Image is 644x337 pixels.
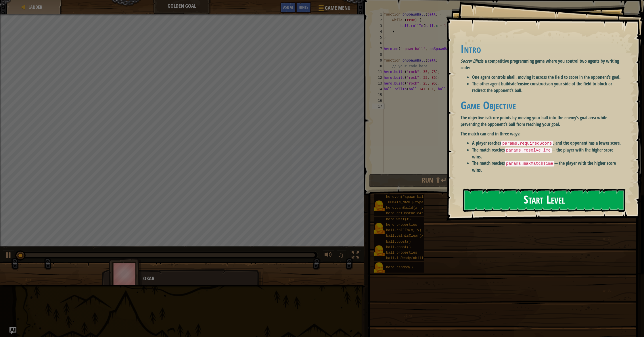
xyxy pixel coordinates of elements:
li: A player reaches , and the opponent has a lower score. [472,140,624,147]
p: The objective is: [461,114,624,128]
div: 10 [372,63,384,69]
img: portrait.png [374,200,385,211]
button: Toggle fullscreen [350,250,361,262]
img: portrait.png [374,245,385,256]
span: ball.isReady(ability) [386,256,430,260]
img: portrait.png [374,262,385,273]
button: ⌘ + P: Play [3,250,14,262]
span: Hints [299,4,308,10]
a: Ladder [27,4,42,10]
h1: Game Objective [461,99,624,111]
code: params.maxMatchTime [505,161,554,166]
div: 4 [372,29,384,35]
div: 14 [372,86,384,92]
button: Ask AI [9,327,16,334]
span: hero.wait(t) [386,217,411,221]
button: Start Level [463,189,625,212]
span: Ladder [28,4,42,10]
span: ♫ [338,251,344,259]
img: portrait.png [374,223,385,234]
button: Game Menu [314,2,354,16]
span: hero.on("spawn-ball", f) [386,195,436,199]
div: 7 [372,46,384,52]
p: The match can end in three ways: [461,131,624,137]
div: 1 [372,12,384,17]
li: The match reaches — the player with the higher score wins. [472,147,624,160]
div: 8 [372,52,384,58]
span: hero.random() [386,265,413,269]
div: 15 [372,92,384,98]
div: 3 [372,23,384,29]
img: thang_avatar_frame.png [109,258,142,290]
span: Game Menu [325,4,350,12]
div: 5 [372,35,384,40]
div: 13 [372,81,384,86]
button: Adjust volume [323,250,334,262]
span: hero properties [386,223,417,227]
div: 11 [372,69,384,75]
button: ♫ [337,250,347,262]
div: 9 [372,58,384,63]
div: 2 [372,17,384,23]
strong: ball [509,74,515,80]
div: 12 [372,75,384,81]
button: Ask AI [280,2,296,13]
div: 6 [372,40,384,46]
div: 16 [372,98,384,104]
li: One agent controls a , moving it across the field to score in the opponent’s goal. [472,74,624,81]
li: The match reaches — the player with the higher score wins. [472,160,624,173]
span: ball.ghost() [386,245,411,249]
li: The other agent builds on your side of the field to block or redirect the opponent’s ball. [472,81,624,94]
button: Run ⇧↵ [369,174,499,187]
code: params.resolveTime [505,148,552,153]
span: ball properties [386,251,417,255]
h1: Intro [461,43,624,55]
span: Ask AI [283,4,293,10]
p: is a competitive programming game where you control two agents by writing code: [461,58,624,71]
span: ball.boost() [386,240,411,244]
div: Okar [143,275,257,282]
strong: Score points by moving your ball into the enemy’s goal area while preventing the opponent’s ball ... [461,114,607,127]
span: hero.canBuild(x, y) [386,206,425,210]
code: params.requiredScore [501,141,553,146]
span: [DOMAIN_NAME](type, x, y) [386,200,438,204]
strong: defensive constructs [512,81,548,87]
em: Soccer Blitz [461,58,481,64]
span: ball.rollTo(x, y) [386,228,421,232]
div: 17 [372,104,384,109]
span: hero.getObstacleAt(x, y) [386,211,436,215]
span: ball.pathIsClear(x, y) [386,234,432,238]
